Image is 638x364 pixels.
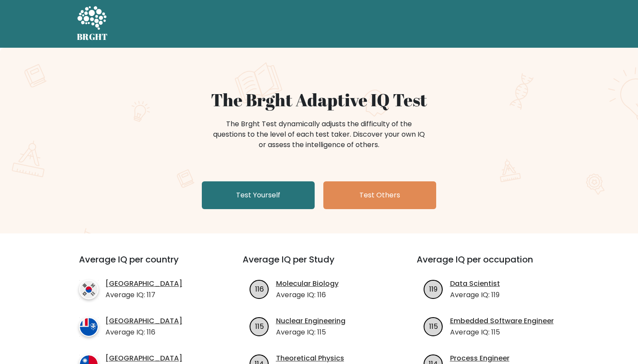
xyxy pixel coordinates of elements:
[105,316,182,326] a: [GEOGRAPHIC_DATA]
[202,181,315,209] a: Test Yourself
[105,353,182,364] a: [GEOGRAPHIC_DATA]
[77,3,108,44] a: BRGHT
[105,290,182,300] p: Average IQ: 117
[450,353,510,364] a: Process Engineer
[450,316,554,326] a: Embedded Software Engineer
[450,279,500,289] a: Data Scientist
[276,290,339,300] p: Average IQ: 116
[105,279,182,289] a: [GEOGRAPHIC_DATA]
[79,317,99,337] img: country
[243,254,396,275] h3: Average IQ per Study
[429,321,437,331] text: 115
[276,353,344,364] a: Theoretical Physics
[79,280,99,299] img: country
[105,327,182,338] p: Average IQ: 116
[417,254,570,275] h3: Average IQ per occupation
[107,89,531,110] h1: The Brght Adaptive IQ Test
[450,290,500,300] p: Average IQ: 119
[255,284,263,294] text: 116
[255,321,263,331] text: 115
[210,119,428,150] div: The Brght Test dynamically adjusts the difficulty of the questions to the level of each test take...
[450,327,554,338] p: Average IQ: 115
[323,181,436,209] a: Test Others
[276,327,345,338] p: Average IQ: 115
[77,32,108,42] h5: BRGHT
[79,254,211,275] h3: Average IQ per country
[429,284,437,294] text: 119
[276,279,339,289] a: Molecular Biology
[276,316,345,326] a: Nuclear Engineering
